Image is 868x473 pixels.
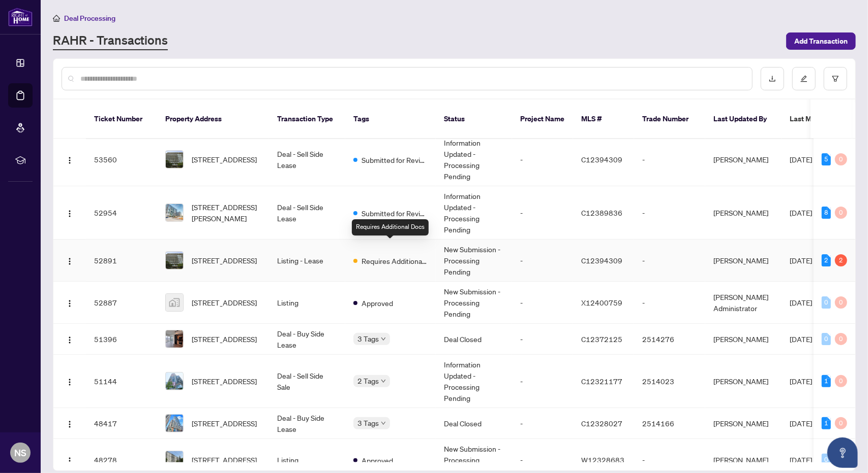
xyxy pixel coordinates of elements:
img: thumbnail-img [166,330,183,348]
th: Trade Number [634,99,705,139]
div: 0 [835,375,847,387]
button: download [761,67,784,90]
span: Add Transaction [794,33,848,49]
span: C12389836 [581,208,622,217]
button: Logo [62,373,78,389]
td: 51144 [86,355,157,408]
td: - [512,133,573,186]
th: Project Name [512,99,573,139]
div: 2 [835,254,847,266]
td: New Submission - Processing Pending [436,240,512,282]
td: [PERSON_NAME] [705,324,782,355]
td: Listing [269,282,345,324]
span: C12394309 [581,256,622,265]
div: 0 [822,333,831,345]
span: 3 Tags [357,333,379,345]
button: Logo [62,252,78,268]
img: Logo [66,378,74,386]
td: Deal - Sell Side Lease [269,133,345,186]
div: 2 [822,254,831,266]
span: down [381,421,386,426]
span: down [381,379,386,384]
td: Deal - Sell Side Sale [269,355,345,408]
span: C12321177 [581,377,622,386]
td: [PERSON_NAME] [705,186,782,240]
td: Information Updated - Processing Pending [436,186,512,240]
td: 52887 [86,282,157,324]
span: [DATE] [790,256,812,265]
td: 2514023 [634,355,705,408]
td: Listing - Lease [269,240,345,282]
td: Deal Closed [436,324,512,355]
td: Information Updated - Processing Pending [436,133,512,186]
span: [STREET_ADDRESS] [192,154,257,165]
span: [STREET_ADDRESS] [192,297,257,308]
button: Add Transaction [786,32,856,50]
button: Open asap [827,437,858,468]
span: Last Modified Date [790,113,852,124]
td: - [512,282,573,324]
span: [STREET_ADDRESS] [192,418,257,429]
img: Logo [66,420,74,428]
td: - [512,408,573,439]
td: [PERSON_NAME] [705,133,782,186]
img: thumbnail-img [166,415,183,432]
img: thumbnail-img [166,151,183,168]
button: edit [792,67,816,90]
div: 1 [822,417,831,429]
button: Logo [62,415,78,431]
span: home [53,15,60,22]
td: 2514276 [634,324,705,355]
div: 8 [822,207,831,219]
img: Logo [66,257,74,265]
span: [STREET_ADDRESS] [192,376,257,387]
th: Last Updated By [705,99,782,139]
div: Requires Additional Docs [352,219,429,235]
span: filter [832,75,839,82]
span: download [769,75,776,82]
td: Deal - Buy Side Lease [269,324,345,355]
img: thumbnail-img [166,451,183,468]
span: Deal Processing [64,14,115,23]
img: logo [8,8,33,26]
span: [STREET_ADDRESS] [192,454,257,465]
img: Logo [66,210,74,218]
td: - [634,186,705,240]
div: 0 [822,296,831,309]
span: [DATE] [790,155,812,164]
span: [DATE] [790,208,812,217]
td: 2514166 [634,408,705,439]
span: [STREET_ADDRESS] [192,255,257,266]
td: [PERSON_NAME] [705,240,782,282]
td: - [512,186,573,240]
td: [PERSON_NAME] [705,408,782,439]
td: New Submission - Processing Pending [436,282,512,324]
td: - [512,355,573,408]
td: - [634,282,705,324]
td: Deal - Buy Side Lease [269,408,345,439]
div: 0 [835,333,847,345]
span: edit [800,75,807,82]
img: Logo [66,156,74,164]
td: 53560 [86,133,157,186]
button: Logo [62,331,78,347]
th: Tags [345,99,436,139]
td: 48417 [86,408,157,439]
img: Logo [66,336,74,344]
img: Logo [66,299,74,308]
span: 2 Tags [357,375,379,387]
button: Logo [62,452,78,468]
img: Logo [66,457,74,465]
div: 0 [835,417,847,429]
span: down [381,336,386,342]
div: 0 [835,296,847,309]
th: Property Address [157,99,269,139]
th: Status [436,99,512,139]
button: Logo [62,294,78,311]
span: [STREET_ADDRESS][PERSON_NAME] [192,201,261,224]
span: NS [14,446,26,460]
span: Requires Additional Docs [362,255,428,266]
td: 51396 [86,324,157,355]
span: [DATE] [790,298,812,307]
td: - [634,240,705,282]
